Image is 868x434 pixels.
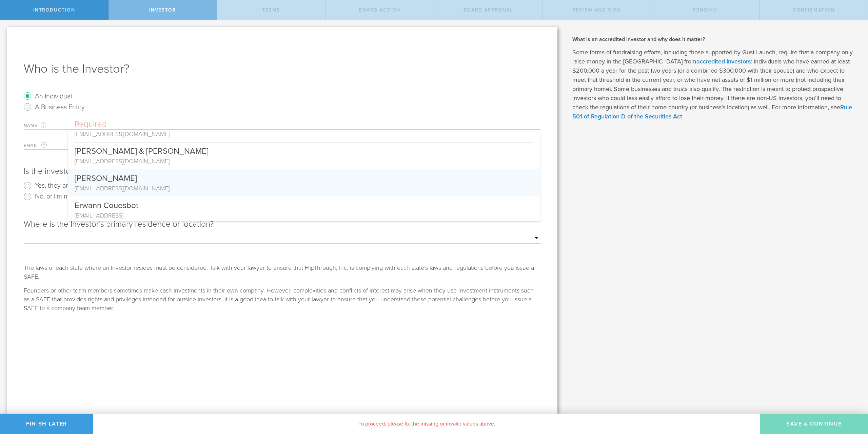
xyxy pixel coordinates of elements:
[24,61,540,77] h1: Who is the Investor?
[463,7,513,13] span: Board Approval
[24,219,540,230] div: Where is the Investor’s primary residence or location?
[35,191,184,201] label: No, or I’m not sure if they are an accredited investor.
[149,7,176,13] span: Investor
[68,196,540,224] div: Erwann Couesbot [EMAIL_ADDRESS]
[75,196,534,211] div: Erwann Couesbot
[35,180,138,190] label: Yes, they are an accredited investor.
[793,7,835,13] span: Confirmation
[572,36,858,43] h2: What is an accredited investor and why does it matter?
[75,119,540,129] input: Required
[24,121,75,129] label: Name
[572,103,852,120] a: Rule 501 of Regulation D of the Securities Act
[696,58,751,65] a: accredited investors
[35,91,72,101] label: An Individual
[572,48,858,121] p: Some forms of fundraising efforts, including those supported by Gust Launch, require that a compa...
[693,7,717,13] span: Pending
[24,286,540,313] div: Founders or other team members sometimes make cash investments in their own company. However, com...
[75,169,534,184] div: [PERSON_NAME]
[68,142,540,169] div: [PERSON_NAME] & [PERSON_NAME] [EMAIL_ADDRESS][DOMAIN_NAME]
[93,414,760,434] div: To proceed, please fix the missing or invalid values above.
[75,157,534,166] div: [EMAIL_ADDRESS][DOMAIN_NAME]
[572,7,621,13] span: Review and Sign
[760,414,868,434] button: Save & Continue
[24,191,540,202] radio: No, or I’m not sure if they are an accredited investor.
[75,211,534,220] div: [EMAIL_ADDRESS]
[24,263,540,281] div: The laws of each state where an Investor resides must be considered. Talk with your lawyer to ens...
[75,142,534,157] div: [PERSON_NAME] & [PERSON_NAME]
[24,141,75,149] label: Email
[75,130,534,138] div: [EMAIL_ADDRESS][DOMAIN_NAME]
[35,102,85,112] label: A Business Entity
[24,166,540,177] div: Is the investor accredited?
[262,7,280,13] span: terms
[68,169,540,196] div: [PERSON_NAME] [EMAIL_ADDRESS][DOMAIN_NAME]
[359,7,400,13] span: Board Action
[75,184,534,193] div: [EMAIL_ADDRESS][DOMAIN_NAME]
[33,7,75,13] span: Introduction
